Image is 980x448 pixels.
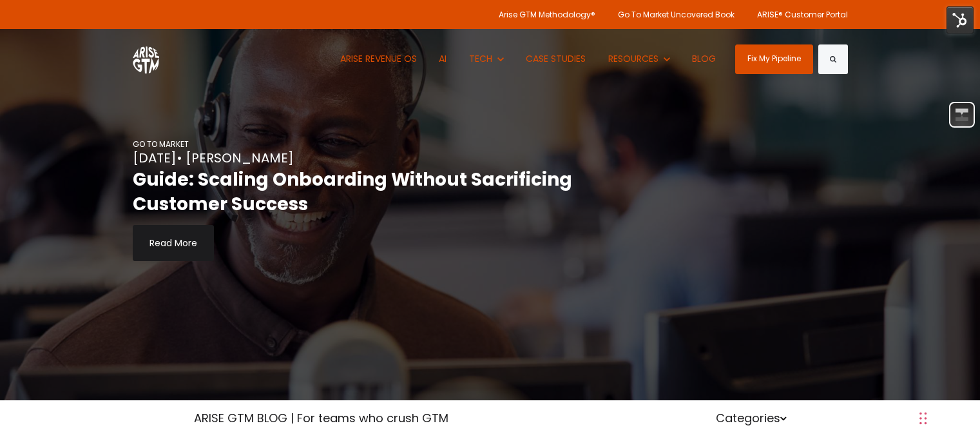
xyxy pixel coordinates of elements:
[186,148,294,168] a: [PERSON_NAME]
[818,44,848,74] button: Search
[608,52,609,53] span: Show submenu for RESOURCES
[133,148,603,168] div: [DATE]
[331,29,427,89] a: ARISE REVENUE OS
[133,168,603,217] h2: Guide: Scaling Onboarding Without Sacrificing Customer Success
[608,52,658,65] span: RESOURCES
[133,139,189,150] a: GO TO MARKET
[331,29,725,89] nav: Desktop navigation
[683,29,726,89] a: BLOG
[716,410,787,426] a: Categories
[946,6,974,34] img: HubSpot Tools Menu Toggle
[177,149,182,167] span: •
[194,410,448,426] a: ARISE GTM BLOG | For teams who crush GTM
[469,52,492,65] span: TECH
[430,29,457,89] a: AI
[517,29,596,89] a: CASE STUDIES
[599,29,679,89] button: Show submenu for RESOURCES RESOURCES
[749,299,980,448] iframe: Chat Widget
[133,44,159,73] img: ARISE GTM logo (1) white
[735,44,813,74] a: Fix My Pipeline
[459,29,513,89] button: Show submenu for TECH TECH
[133,225,214,261] a: Read More
[919,399,927,438] div: Drag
